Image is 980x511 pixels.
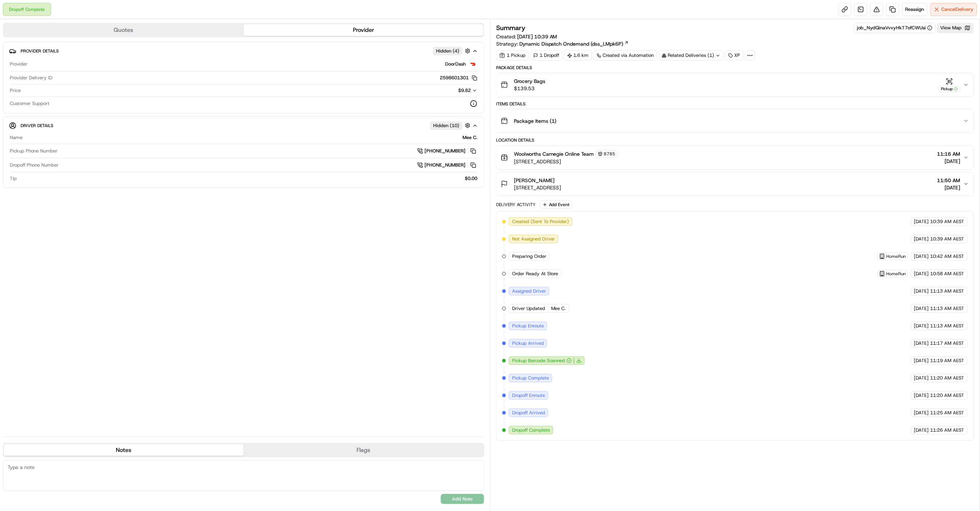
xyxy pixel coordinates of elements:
[512,375,549,381] span: Pickup Complete
[887,271,906,277] span: HomeRun
[514,85,545,92] span: $139.53
[930,375,964,381] span: 11:20 AM AEST
[21,123,53,129] span: Driver Details
[905,6,924,13] span: Reassign
[10,175,17,182] span: Tip
[914,305,929,312] span: [DATE]
[512,357,572,364] button: Pickup Barcode Scanned
[496,50,529,60] div: 1 Pickup
[512,323,544,329] span: Pickup Enroute
[496,65,974,71] div: Package Details
[939,86,960,92] div: Pickup
[496,33,557,40] span: Created:
[551,305,566,312] span: Mee C.
[914,410,929,416] span: [DATE]
[9,45,478,57] button: Provider DetailsHidden (4)
[512,357,565,364] span: Pickup Barcode Scanned
[930,218,964,225] span: 10:39 AM AEST
[914,323,929,329] span: [DATE]
[937,23,974,33] button: View Map
[512,218,569,225] span: Created (Sent To Provider)
[417,147,477,155] a: [PHONE_NUMBER]
[942,6,974,13] span: Cancel Delivery
[496,40,629,47] div: Strategy:
[497,109,973,133] button: Package Items (1)
[497,172,973,196] button: [PERSON_NAME][STREET_ADDRESS]11:50 AM[DATE]
[937,177,960,184] span: 11:50 AM
[930,288,964,294] span: 11:13 AM AEST
[436,48,459,54] span: Hidden ( 4 )
[914,427,929,433] span: [DATE]
[514,184,561,191] span: [STREET_ADDRESS]
[517,33,557,40] span: [DATE] 10:39 AM
[514,158,618,165] span: [STREET_ADDRESS]
[10,162,59,168] span: Dropoff Phone Number
[937,184,960,191] span: [DATE]
[514,177,555,184] span: [PERSON_NAME]
[21,48,59,54] span: Provider Details
[914,288,929,294] span: [DATE]
[937,158,960,165] span: [DATE]
[497,146,973,169] button: Woolworths Carnegie Online Team8785[STREET_ADDRESS]11:16 AM[DATE]
[914,218,929,225] span: [DATE]
[424,148,465,154] span: [PHONE_NUMBER]
[512,410,545,416] span: Dropoff Arrived
[939,78,960,92] button: Pickup
[433,46,472,55] button: Hidden (4)
[10,100,50,107] span: Customer Support
[10,87,21,94] span: Price
[512,392,545,399] span: Dropoff Enroute
[512,253,546,260] span: Preparing Order
[512,288,546,294] span: Assigned Driver
[857,25,933,31] button: job_NydQinaVvvyHkT7ofCWUsi
[914,253,929,260] span: [DATE]
[914,340,929,347] span: [DATE]
[512,305,545,312] span: Driver Updated
[914,271,929,277] span: [DATE]
[594,50,657,60] div: Created via Automation
[469,60,477,68] img: doordash_logo_v2.png
[10,75,52,81] span: Provider Delivery ID
[512,271,558,277] span: Order Ready At Store
[496,101,974,107] div: Items Details
[10,148,58,154] span: Pickup Phone Number
[496,202,536,208] div: Delivery Activity
[564,50,592,60] div: 1.6 km
[440,75,477,81] button: 2598601301
[930,305,964,312] span: 11:13 AM AEST
[540,200,572,209] button: Add Event
[10,61,28,67] span: Provider
[512,340,544,347] span: Pickup Arrived
[914,392,929,399] span: [DATE]
[497,73,973,96] button: Grocery Bags$139.53Pickup
[514,117,557,125] span: Package Items ( 1 )
[430,121,472,130] button: Hidden (10)
[458,87,471,93] span: $9.82
[930,340,964,347] span: 11:17 AM AEST
[604,151,616,157] span: 8785
[414,87,477,94] button: $9.82
[20,175,477,182] div: $0.00
[9,120,478,131] button: Driver DetailsHidden (10)
[725,50,744,60] div: XP
[887,254,906,259] span: HomeRun
[512,236,555,242] span: Not Assigned Driver
[417,161,477,169] a: [PHONE_NUMBER]
[512,427,550,433] span: Dropoff Complete
[4,444,244,456] button: Notes
[514,78,545,85] span: Grocery Bags
[930,323,964,329] span: 11:13 AM AEST
[244,24,483,36] button: Provider
[433,122,459,129] span: Hidden ( 10 )
[496,25,525,31] h3: Summary
[445,61,466,67] span: DoorDash
[530,50,563,60] div: 1 Dropoff
[930,410,964,416] span: 11:25 AM AEST
[902,3,928,16] button: Reassign
[496,137,974,143] div: Location Details
[930,3,977,16] button: CancelDelivery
